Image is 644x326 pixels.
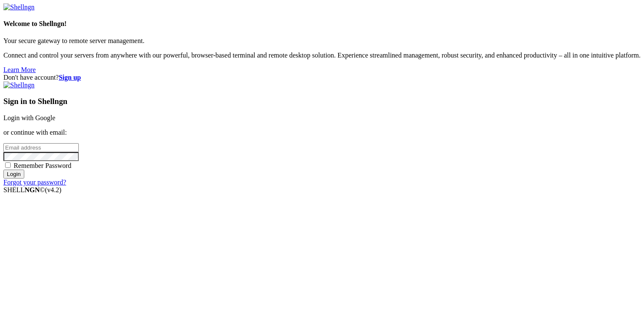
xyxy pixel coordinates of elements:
[3,114,55,121] a: Login with Google
[3,74,641,81] div: Don't have account?
[3,52,641,59] p: Connect and control your servers from anywhere with our powerful, browser-based terminal and remo...
[3,186,61,193] span: SHELL ©
[3,66,36,73] a: Learn More
[3,129,641,136] p: or continue with email:
[14,162,72,169] span: Remember Password
[45,186,62,193] span: 4.2.0
[5,162,11,168] input: Remember Password
[3,37,641,45] p: Your secure gateway to remote server management.
[3,3,34,11] img: Shellngn
[59,74,81,81] a: Sign up
[3,179,66,186] a: Forgot your password?
[3,20,641,28] h4: Welcome to Shellngn!
[3,97,641,106] h3: Sign in to Shellngn
[3,81,34,89] img: Shellngn
[3,143,79,152] input: Email address
[25,186,40,193] b: NGN
[3,170,24,179] input: Login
